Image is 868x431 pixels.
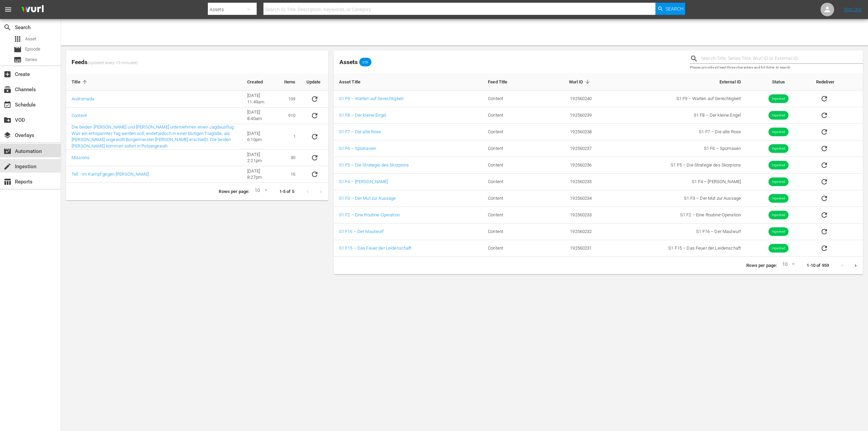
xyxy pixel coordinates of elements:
span: Episode [25,46,40,53]
a: S1 F5 – Die Strategie des Skorpions [339,162,409,168]
span: Series [14,56,22,64]
td: [DATE] 11:49am [242,91,279,107]
input: Search Title, Series Title, Wurl ID or External ID [701,54,863,64]
td: [DATE] 8:40am [242,107,279,124]
a: S1 F3 – Der Mut zur Aussage [339,196,396,201]
td: Content [482,174,537,190]
td: 192560231 [537,240,597,257]
table: sticky table [334,73,863,257]
p: 1-5 of 5 [279,189,294,195]
span: Title [72,79,89,85]
span: Ingested [768,163,788,168]
span: Reports [3,178,12,186]
td: S1 F5 – Die Strategie des Skorpions [597,157,746,174]
span: Search [666,3,684,15]
a: Andromeda [72,96,94,101]
span: Asset [25,36,36,42]
span: Ingested [768,113,788,118]
span: Created [247,79,272,85]
span: Asset Title [339,79,370,85]
th: Status [746,73,811,91]
td: Content [482,190,537,207]
a: S1 F7 – Die alte Rose [339,129,381,134]
td: 910 [279,107,301,124]
td: 192560238 [537,124,597,140]
td: Content [482,207,537,223]
button: Search [655,3,685,15]
span: Search [3,23,12,32]
span: Ingested [768,229,788,234]
a: Die beiden [PERSON_NAME] und [PERSON_NAME] unternehmen einen Jagdausflug. Was ein entspannter Tag... [72,124,235,149]
td: 192560232 [537,223,597,240]
td: Content [482,240,537,257]
span: Ingested [768,213,788,218]
div: 10 [780,260,796,271]
p: Please provide at least three characters and hit Enter to search [690,65,863,71]
span: Schedule [3,101,12,109]
td: S1 F4 – [PERSON_NAME] [597,174,746,190]
td: 30 [279,150,301,166]
a: Missions [72,155,90,160]
a: Sign Out [844,7,862,12]
span: Assets [339,59,358,65]
span: Ingestion [3,162,12,171]
img: ans4CAIJ8jUAAAAAAAAAAAAAAAAAAAAAAAAgQb4GAAAAAAAAAAAAAAAAAAAAAAAAJMjXAAAAAAAAAAAAAAAAAAAAAAAAgAT5G... [16,2,49,18]
th: Redeliver [811,73,863,91]
td: 192560237 [537,140,597,157]
a: S1 F8 – Der kleine Engel [339,113,386,118]
td: Content [482,107,537,124]
span: Episode [14,45,22,54]
td: S1 F2 – Eine Routine-Operation [597,207,746,223]
span: Ingested [768,130,788,135]
span: (updated every 15 minutes) [87,60,137,66]
td: S1 F7 – Die alte Rose [597,124,746,140]
td: 1 [279,124,301,150]
td: 109 [279,91,301,107]
td: Content [482,157,537,174]
td: 16 [279,166,301,183]
td: S1 F16 – Der Maulwurf [597,223,746,240]
span: menu [4,5,12,14]
a: S1 F6 – Spürnasen [339,146,376,151]
th: Feed Title [482,73,537,91]
span: Series [25,56,37,63]
span: VOD [3,116,12,124]
td: 192560234 [537,190,597,207]
span: Feeds [66,57,328,68]
td: 192560233 [537,207,597,223]
a: S1 F15 – Das Feuer der Leidenschaft [339,246,412,251]
a: S1 F16 – Der Maulwurf [339,229,384,234]
div: 10 [252,187,268,197]
td: Content [482,140,537,157]
a: S1 F2 – Eine Routine-Operation [339,212,400,217]
p: 1-10 of 959 [807,262,829,269]
p: Rows per page: [219,189,249,195]
td: 192560235 [537,174,597,190]
a: S1 F4 – [PERSON_NAME] [339,179,388,184]
td: S1 F6 – Spürnasen [597,140,746,157]
span: Automation [3,147,12,155]
td: 192560239 [537,107,597,124]
span: Ingested [768,179,788,184]
td: Content [482,223,537,240]
td: S1 F9 – Warten auf Gerechtigkeit [597,91,746,107]
td: [DATE] 6:10pm [242,124,279,150]
a: Content [72,113,87,118]
td: S1 F3 – Der Mut zur Aussage [597,190,746,207]
span: Ingested [768,96,788,101]
td: [DATE] 2:21pm [242,150,279,166]
span: Channels [3,85,12,94]
p: Rows per page: [746,262,777,269]
span: Ingested [768,146,788,151]
th: Update [301,74,328,91]
button: Next page [849,259,862,272]
a: S1 F9 – Warten auf Gerechtigkeit [339,96,403,101]
td: 192560236 [537,157,597,174]
a: Tell - Im Kampf gegen [PERSON_NAME] [72,172,149,177]
span: Create [3,70,12,78]
span: Asset [14,35,22,43]
td: S1 F8 – Der kleine Engel [597,107,746,124]
td: 192560240 [537,91,597,107]
span: Ingested [768,196,788,201]
span: Ingested [768,246,788,251]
